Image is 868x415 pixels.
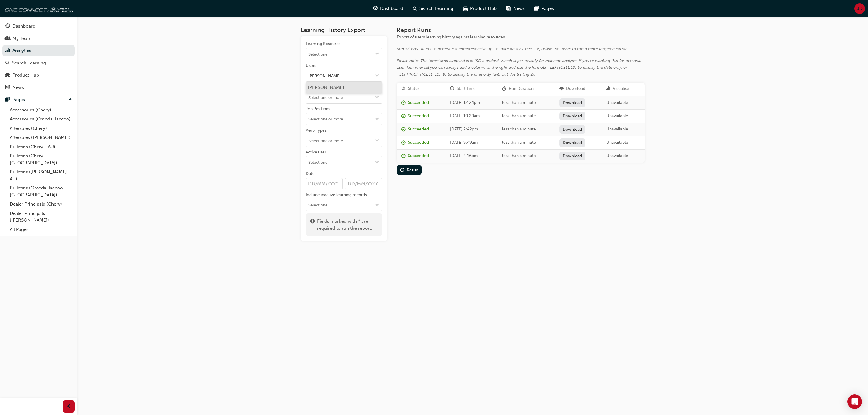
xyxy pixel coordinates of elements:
div: Run without filters to generate a comprehensive up-to-date data extract. Or, utilise the filters ... [397,46,645,53]
a: Accessories (Omoda Jaecoo) [7,114,75,124]
button: Pages [2,94,75,105]
div: less than a minute [502,113,550,120]
a: Bulletins ([PERSON_NAME] - AU) [7,167,75,183]
div: [DATE] 4:16pm [450,153,493,160]
a: guage-iconDashboard [368,2,408,15]
a: Download [559,152,586,160]
div: Download [566,85,585,92]
button: toggle menu [372,70,382,81]
a: Search Learning [2,58,75,69]
div: Open Intercom Messenger [847,394,862,409]
span: report_succeeded-icon [401,127,406,132]
div: Search Learning [12,60,46,67]
div: less than a minute [502,126,550,133]
span: down-icon [375,138,379,143]
span: exclaim-icon [310,218,315,232]
li: [PERSON_NAME] [306,82,382,93]
div: Date [306,171,315,177]
a: Analytics [2,45,75,56]
span: search-icon [413,5,417,12]
span: Fields marked with * are required to run the report. [317,218,378,232]
input: Job Positionstoggle menu [306,113,382,125]
div: Learning Resource [306,41,341,47]
input: Date [306,178,343,189]
a: My Team [2,33,75,44]
span: news-icon [5,85,10,91]
a: news-iconNews [501,2,530,15]
span: duration-icon [502,86,506,91]
a: Aftersales ([PERSON_NAME]) [7,133,75,142]
span: Unavailable [606,113,628,118]
span: report_succeeded-icon [401,100,406,106]
div: [DATE] 10:20am [450,113,493,120]
button: toggle menu [372,156,382,168]
div: Active user [306,149,326,155]
input: Organisationstoggle menu [306,92,382,103]
a: Dealer Principals ([PERSON_NAME]) [7,209,75,225]
div: [DATE] 9:49am [450,139,493,146]
div: News [12,84,24,91]
span: Export of users learning history against learning resources. [397,35,506,40]
span: down-icon [375,52,379,57]
div: Job Positions [306,106,330,112]
span: down-icon [375,203,379,208]
a: Download [559,98,586,107]
h3: Learning History Export [301,27,387,34]
div: Succeeded [408,113,429,120]
span: Pages [541,5,554,12]
span: report_succeeded-icon [401,114,406,119]
span: Unavailable [606,140,628,145]
a: car-iconProduct Hub [458,2,501,15]
span: up-icon [68,96,72,104]
a: Aftersales (Chery) [7,124,75,133]
a: Bulletins (Chery - AU) [7,142,75,152]
a: pages-iconPages [530,2,559,15]
span: Unavailable [606,100,628,105]
input: Active usertoggle menu [306,156,382,168]
div: Dashboard [12,23,35,30]
div: My Team [12,35,31,42]
a: All Pages [7,225,75,234]
a: Download [559,112,586,120]
a: Bulletins (Chery - [GEOGRAPHIC_DATA]) [7,151,75,167]
span: Unavailable [606,153,628,158]
input: Date [345,178,382,189]
span: Product Hub [470,5,497,12]
div: Succeeded [408,99,429,106]
a: search-iconSearch Learning [408,2,458,15]
input: Verb Typestoggle menu [306,135,382,147]
span: report_succeeded-icon [401,154,406,159]
div: Succeeded [408,139,429,146]
div: Succeeded [408,153,429,160]
span: clock-icon [450,86,454,91]
div: Status [408,85,419,92]
a: Product Hub [2,70,75,81]
div: Pages [12,96,25,103]
span: down-icon [375,74,379,79]
span: down-icon [375,95,379,100]
button: toggle menu [372,135,382,147]
div: Verb Types [306,127,327,133]
span: car-icon [5,73,10,78]
img: oneconnect [3,2,73,15]
button: toggle menu [372,48,382,60]
span: down-icon [375,117,379,122]
button: DashboardMy TeamAnalyticsSearch LearningProduct HubNews [2,19,75,94]
span: people-icon [5,36,10,41]
div: Please note: The timestamp supplied is in ISO standard, which is particularly for machine analysi... [397,58,645,78]
span: prev-icon [67,403,71,410]
span: pages-icon [5,97,10,103]
button: toggle menu [372,113,382,125]
h3: Report Runs [397,27,645,34]
button: JD [854,3,865,14]
span: target-icon [401,86,406,91]
div: Rerun [407,167,418,173]
div: Product Hub [12,72,39,79]
button: Rerun [397,165,422,175]
div: [DATE] 12:24pm [450,99,493,106]
span: replay-icon [400,168,404,173]
span: download-icon [559,86,564,91]
span: JD [857,5,863,12]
